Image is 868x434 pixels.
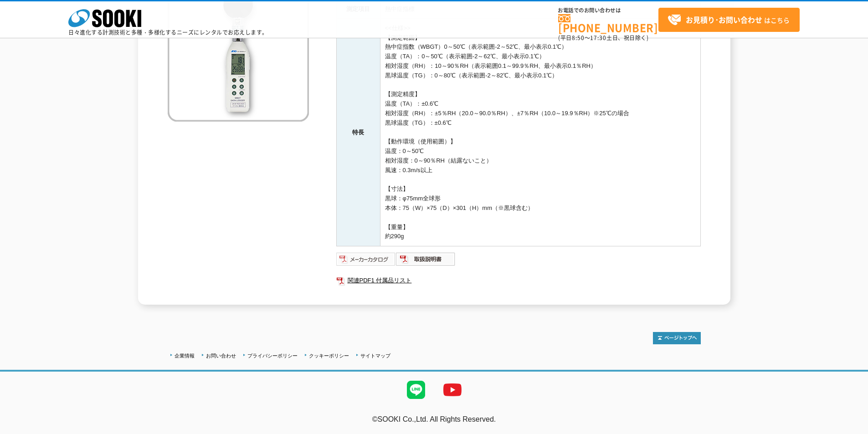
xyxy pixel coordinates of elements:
[398,372,434,408] img: LINE
[336,258,396,265] a: メーカーカタログ
[336,275,701,286] a: 関連PDF1 付属品リスト
[247,353,298,358] a: プライバシーポリシー
[336,19,380,246] th: 特長
[309,353,349,358] a: クッキーポリシー
[653,332,701,344] img: トップページへ
[396,258,456,265] a: 取扱説明書
[336,252,396,266] img: メーカーカタログ
[658,8,800,32] a: お見積り･お問い合わせはこちら
[686,14,762,25] strong: お見積り･お問い合わせ
[175,353,195,358] a: 企業情報
[206,353,236,358] a: お問い合わせ
[360,353,390,358] a: サイトマップ
[380,19,700,246] td: <<仕様>> 【測定範囲】 熱中症指数（WBGT）0～50℃（表示範囲-2～52℃、最小表示0.1℃） 温度（TA）：0～50℃（表示範囲-2～62℃、最小表示0.1℃） 相対湿度（RH）：10...
[590,34,606,42] span: 17:30
[396,252,456,266] img: 取扱説明書
[558,8,658,13] span: お電話でのお問い合わせは
[668,13,790,27] span: はこちら
[558,34,648,42] span: (平日 ～ 土日、祝日除く)
[434,372,471,408] img: YouTube
[68,30,268,35] p: 日々進化する計測技術と多種・多様化するニーズにレンタルでお応えします。
[558,14,658,33] a: [PHONE_NUMBER]
[572,34,585,42] span: 8:50
[833,425,868,433] a: テストMail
